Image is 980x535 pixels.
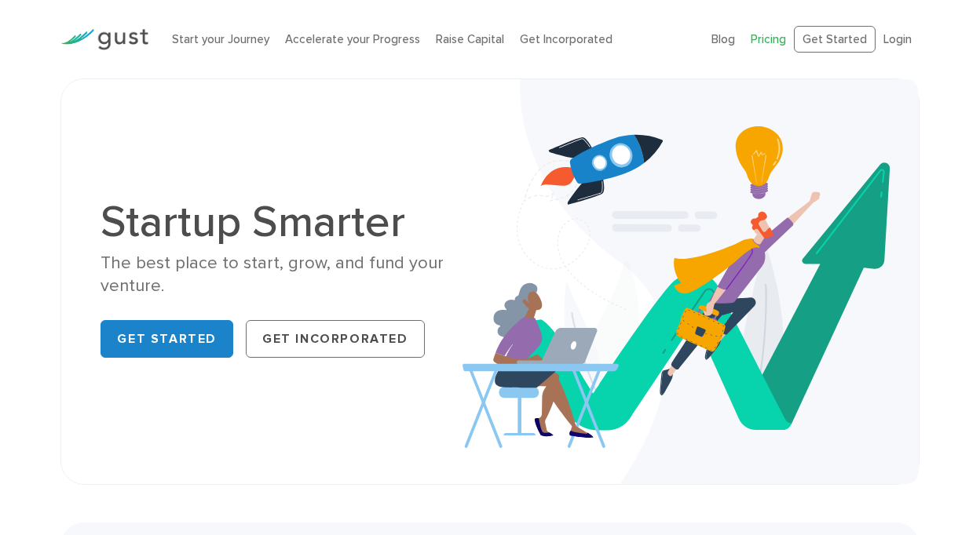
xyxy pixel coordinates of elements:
[101,252,478,298] div: The best place to start, grow, and fund your venture.
[101,320,233,358] a: Get Started
[711,32,735,46] a: Blog
[794,26,876,53] a: Get Started
[60,29,148,50] img: Gust Logo
[436,32,504,46] a: Raise Capital
[285,32,420,46] a: Accelerate your Progress
[172,32,269,46] a: Start your Journey
[883,32,912,46] a: Login
[246,320,425,358] a: Get Incorporated
[751,32,786,46] a: Pricing
[463,79,919,484] img: Startup Smarter Hero
[101,200,478,244] h1: Startup Smarter
[520,32,612,46] a: Get Incorporated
